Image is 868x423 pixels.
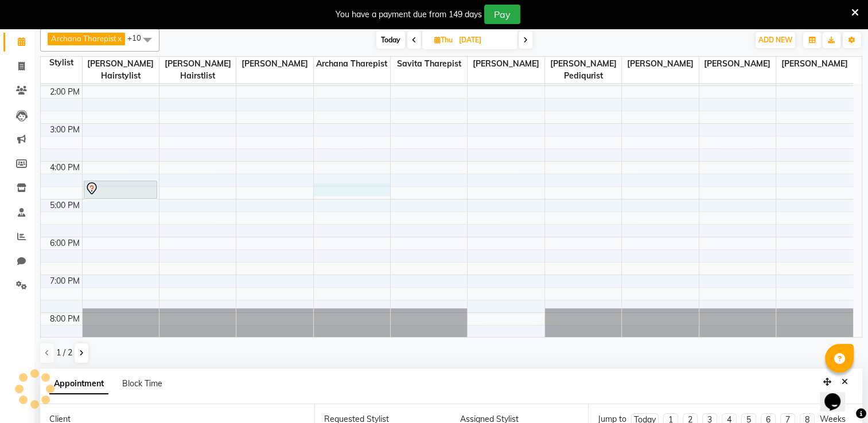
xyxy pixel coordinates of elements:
[159,57,236,83] span: [PERSON_NAME] Hairstlist
[758,36,792,44] span: ADD NEW
[48,237,82,249] div: 6:00 PM
[48,275,82,287] div: 7:00 PM
[48,313,82,325] div: 8:00 PM
[49,374,108,394] span: Appointment
[83,57,159,83] span: [PERSON_NAME] Hairstylist
[545,57,621,83] span: [PERSON_NAME] Pediqurist
[776,57,853,71] span: [PERSON_NAME]
[456,32,513,49] input: 2025-10-16
[622,57,698,71] span: [PERSON_NAME]
[836,373,853,391] button: Close
[314,57,390,71] span: Archana Tharepist
[48,86,82,98] div: 2:00 PM
[48,162,82,174] div: 4:00 PM
[756,32,795,48] button: ADD NEW
[391,57,467,71] span: savita Tharepist
[376,31,405,49] span: Today
[84,181,157,198] div: [PERSON_NAME], 04:35 PM-05:05 PM, Hair Cut - Hair Cut Normal
[699,57,776,71] span: [PERSON_NAME]
[48,124,82,136] div: 3:00 PM
[820,377,857,412] iframe: chat widget
[116,34,122,43] a: x
[468,57,544,71] span: [PERSON_NAME]
[51,34,116,43] span: Archana Tharepist
[127,33,150,42] span: +10
[431,36,456,44] span: Thu
[56,347,72,359] span: 1 / 2
[236,57,313,71] span: [PERSON_NAME]
[48,199,82,211] div: 5:00 PM
[484,5,520,24] button: Pay
[41,57,82,69] div: Stylist
[336,9,482,21] div: You have a payment due from 149 days
[122,378,162,389] span: Block Time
